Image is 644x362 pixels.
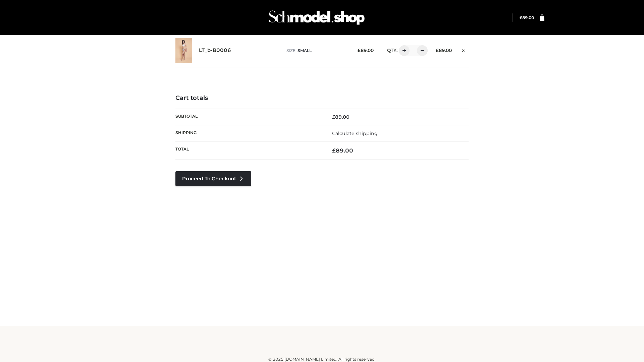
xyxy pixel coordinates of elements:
div: QTY: [380,45,425,56]
a: LT_b-B0006 [199,47,231,54]
bdi: 89.00 [332,114,350,120]
bdi: 89.00 [436,48,452,53]
bdi: 89.00 [358,48,374,53]
bdi: 89.00 [332,147,353,154]
th: Total [175,142,322,160]
span: £ [520,15,522,20]
th: Subtotal [175,109,322,125]
span: £ [436,48,439,53]
a: £89.00 [520,15,534,20]
span: £ [358,48,361,53]
h4: Cart totals [175,95,469,102]
a: Calculate shipping [332,130,378,136]
th: Shipping [175,125,322,141]
p: size : [286,48,347,54]
span: £ [332,114,335,120]
a: Proceed to Checkout [175,171,251,186]
a: Remove this item [459,45,469,54]
span: SMALL [298,48,312,53]
img: Schmodel Admin 964 [266,4,367,31]
bdi: 89.00 [520,15,534,20]
span: £ [332,147,336,154]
